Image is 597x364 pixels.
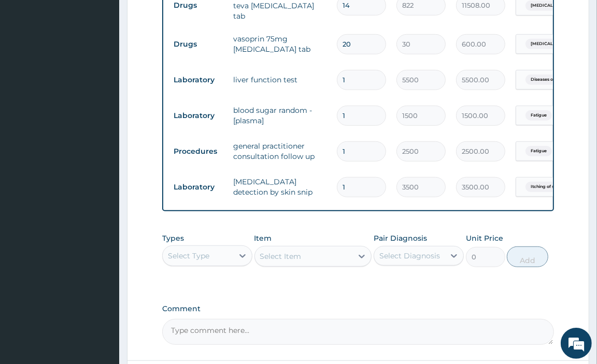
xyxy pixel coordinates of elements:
td: Drugs [168,35,228,54]
td: general practitioner consultation follow up [228,136,332,167]
td: Procedures [168,142,228,161]
label: Types [162,234,184,243]
td: Laboratory [168,178,228,197]
span: We're online! [60,113,143,218]
img: d_794563401_company_1708531726252_794563401 [19,52,42,78]
span: Itching of skin [525,182,565,192]
td: [MEDICAL_DATA] detection by skin snip [228,171,332,202]
label: Item [254,233,272,243]
td: vasoprin 75mg [MEDICAL_DATA] tab [228,28,332,60]
span: [MEDICAL_DATA], unspec... [525,1,594,11]
td: Laboratory [168,70,228,90]
div: Chat with us now [54,58,174,71]
span: Fatigue [525,110,552,121]
span: Diseases of liver, unspecified [525,75,596,85]
td: blood sugar random - [plasma] [228,100,332,131]
div: Select Type [168,251,209,261]
label: Unit Price [466,233,503,243]
div: Minimize live chat window [170,5,195,30]
td: liver function test [228,69,332,90]
div: Select Diagnosis [379,251,440,261]
span: Fatigue [525,146,552,156]
textarea: Type your message and hit 'Enter' [5,249,197,285]
td: Laboratory [168,106,228,125]
button: Add [507,246,548,267]
label: Pair Diagnosis [374,233,427,243]
label: Comment [162,304,555,313]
